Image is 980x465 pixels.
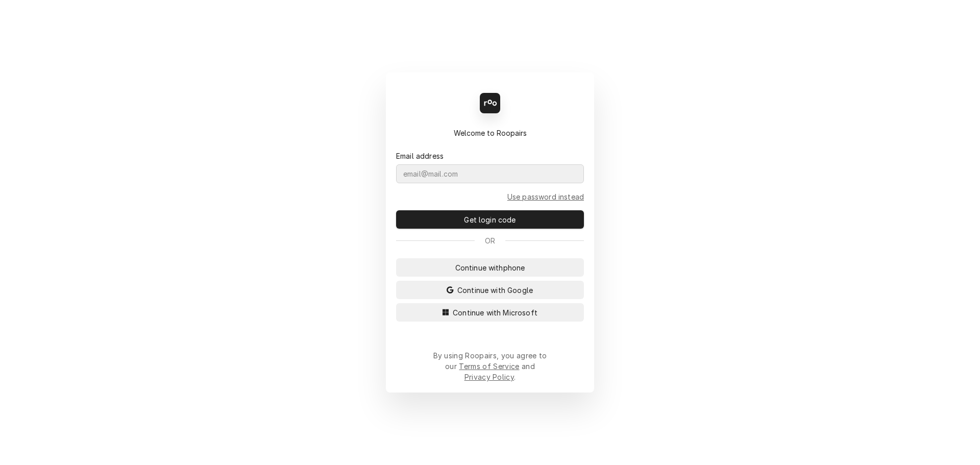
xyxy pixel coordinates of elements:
button: Continue with Microsoft [396,303,584,322]
button: Get login code [396,210,584,229]
span: Get login code [462,214,518,225]
span: Continue with phone [453,262,527,273]
div: Or [396,235,584,246]
div: Welcome to Roopairs [396,128,584,138]
button: Continue with Google [396,281,584,299]
a: Terms of Service [459,362,519,371]
a: Privacy Policy [464,373,514,381]
button: Continue withphone [396,258,584,277]
span: Continue with Google [455,285,535,296]
input: email@mail.com [396,164,584,183]
div: By using Roopairs, you agree to our and . [433,350,547,382]
a: Go to Email and password form [507,191,584,202]
span: Continue with Microsoft [451,307,540,318]
label: Email address [396,151,444,161]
